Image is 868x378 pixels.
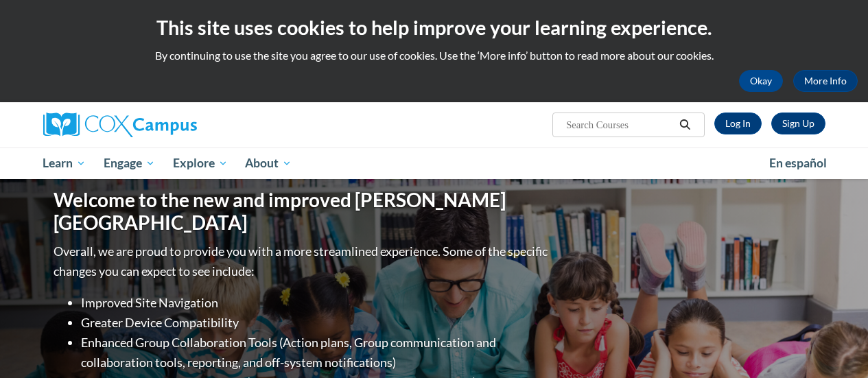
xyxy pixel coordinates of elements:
img: Cox Campus [43,113,197,137]
a: Log In [714,113,762,134]
iframe: Button to launch messaging window [813,323,857,367]
a: Engage [95,147,164,179]
a: En español [760,149,836,178]
a: More Info [793,70,858,92]
li: Improved Site Navigation [81,293,551,313]
a: Cox Campus [43,113,290,137]
button: Okay [739,70,783,92]
a: Register [771,113,825,134]
input: Search Courses [565,117,675,133]
h2: This site uses cookies to help improve your learning experience. [10,14,858,41]
span: About [245,155,292,172]
button: Search [675,117,695,133]
span: Learn [43,155,86,172]
a: Learn [34,147,95,179]
p: By continuing to use the site you agree to our use of cookies. Use the ‘More info’ button to read... [10,48,858,63]
h1: Welcome to the new and improved [PERSON_NAME][GEOGRAPHIC_DATA] [54,189,551,235]
p: Overall, we are proud to provide you with a more streamlined experience. Some of the specific cha... [54,241,551,281]
li: Enhanced Group Collaboration Tools (Action plans, Group communication and collaboration tools, re... [81,333,551,373]
span: Engage [104,155,155,172]
span: Explore [173,155,228,172]
li: Greater Device Compatibility [81,313,551,333]
a: About [236,147,301,179]
div: Main menu [33,147,836,179]
a: Explore [164,147,237,179]
span: En español [769,156,827,170]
